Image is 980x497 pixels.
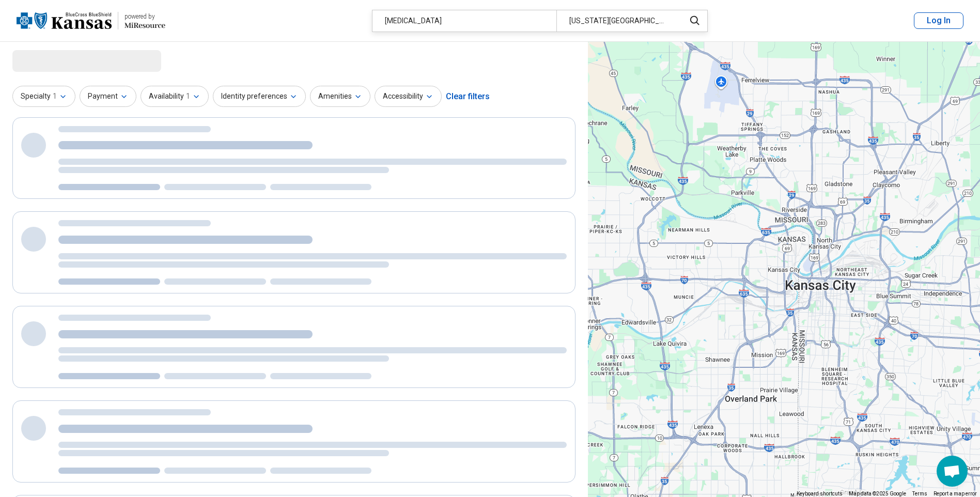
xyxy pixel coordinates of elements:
span: 1 [186,91,190,102]
a: Open chat [937,456,968,487]
a: Blue Cross Blue Shield Kansaspowered by [17,8,165,33]
button: Payment [80,86,136,107]
a: Report a map error [934,491,977,496]
span: Loading... [12,50,99,71]
div: [MEDICAL_DATA] [372,10,556,32]
span: 1 [53,91,57,102]
div: Clear filters [446,84,490,109]
div: powered by [125,12,165,21]
button: Amenities [310,86,370,107]
a: Terms [912,491,927,496]
div: [US_STATE][GEOGRAPHIC_DATA], [GEOGRAPHIC_DATA] [556,10,679,32]
span: Map data ©2025 Google [849,491,906,496]
button: Identity preferences [213,86,306,107]
button: Log In [914,12,963,29]
button: Availability1 [141,86,209,107]
button: Accessibility [375,86,442,107]
button: Specialty1 [12,86,75,107]
img: Blue Cross Blue Shield Kansas [17,8,112,33]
